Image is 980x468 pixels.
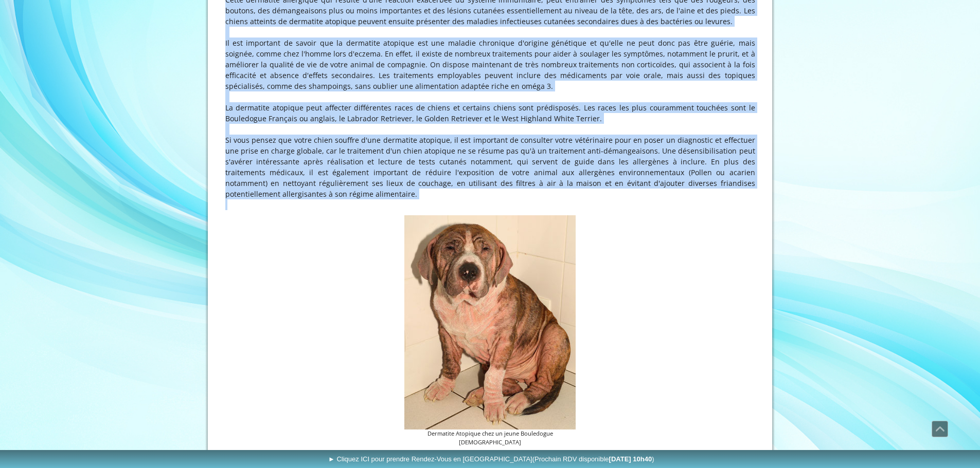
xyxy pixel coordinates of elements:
[328,455,654,463] span: ► Cliquez ICI pour prendre Rendez-Vous en [GEOGRAPHIC_DATA]
[404,429,576,447] figcaption: Dermatite Atopique chez un jeune Bouledogue [DEMOGRAPHIC_DATA]
[932,421,948,437] a: Défiler vers le haut
[532,455,654,463] span: (Prochain RDV disponible )
[225,102,755,124] p: La dermatite atopique peut affecter différentes races de chiens et certains chiens sont prédispos...
[225,38,755,91] p: Il est important de savoir que la dermatite atopique est une maladie chronique d'origine génétiqu...
[225,135,755,199] p: Si vous pensez que votre chien souffre d'une dermatite atopique, il est important de consulter vo...
[404,215,576,429] img: Dermatite Atopique chez un Bouledogue Français
[932,421,948,437] span: Défiler vers le haut
[609,455,652,463] b: [DATE] 10h40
